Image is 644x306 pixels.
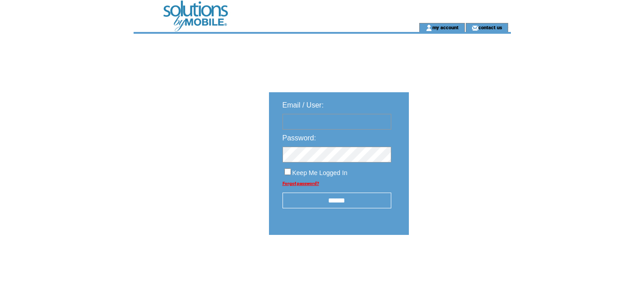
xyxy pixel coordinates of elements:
[426,24,432,31] img: account_icon.gif;jsessionid=162FD3A13EA507807F32B22C9C34E12A
[283,181,319,186] a: Forgot password?
[283,134,316,142] span: Password:
[435,257,480,269] img: transparent.png;jsessionid=162FD3A13EA507807F32B22C9C34E12A
[478,24,502,30] a: contact us
[472,24,478,31] img: contact_us_icon.gif;jsessionid=162FD3A13EA507807F32B22C9C34E12A
[432,24,459,30] a: my account
[283,101,324,109] span: Email / User:
[292,169,347,176] span: Keep Me Logged In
